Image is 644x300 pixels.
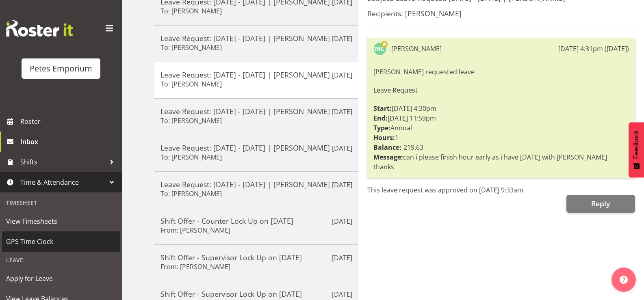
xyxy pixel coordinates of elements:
[160,43,222,52] h6: To: [PERSON_NAME]
[160,34,352,43] h5: Leave Request: [DATE] - [DATE] | [PERSON_NAME]
[332,216,352,226] p: [DATE]
[373,143,401,152] strong: Balance:
[332,107,352,117] p: [DATE]
[20,156,106,168] span: Shifts
[20,115,118,127] span: Roster
[160,226,230,234] h6: From: [PERSON_NAME]
[373,42,386,55] img: melissa-cowen2635.jpg
[20,136,118,148] span: Inbox
[332,70,352,80] p: [DATE]
[591,199,610,208] span: Reply
[373,104,392,113] strong: Start:
[2,268,120,289] a: Apply for Leave
[160,216,352,225] h5: Shift Offer - Counter Lock Up on [DATE]
[373,86,629,94] h6: Leave Request
[2,231,120,252] a: GPS Time Clock
[6,272,116,285] span: Apply for Leave
[629,122,644,177] button: Feedback - Show survey
[332,143,352,153] p: [DATE]
[373,123,390,132] strong: Type:
[2,252,120,268] div: Leave
[332,253,352,263] p: [DATE]
[160,7,222,15] h6: To: [PERSON_NAME]
[558,44,629,54] div: [DATE] 4:31pm ([DATE])
[20,176,106,188] span: Time & Attendance
[2,211,120,231] a: View Timesheets
[633,130,640,159] span: Feedback
[373,65,629,174] div: [PERSON_NAME] requested leave [DATE] 4:30pm [DATE] 11:59pm Annual 1 -219.63 can i please finish h...
[566,195,635,213] button: Reply
[373,153,403,162] strong: Message:
[620,276,628,284] img: help-xxl-2.png
[160,143,352,152] h5: Leave Request: [DATE] - [DATE] | [PERSON_NAME]
[6,235,116,248] span: GPS Time Clock
[373,114,388,123] strong: End:
[30,63,92,75] div: Petes Emporium
[160,289,352,298] h5: Shift Offer - Supervisor Lock Up on [DATE]
[6,20,73,37] img: Rosterit website logo
[332,180,352,190] p: [DATE]
[367,9,635,18] h5: Recipients: [PERSON_NAME]
[160,190,222,198] h6: To: [PERSON_NAME]
[160,253,352,262] h5: Shift Offer - Supervisor Lock Up on [DATE]
[367,186,523,194] span: This leave request was approved on [DATE] 9:33am
[160,70,352,79] h5: Leave Request: [DATE] - [DATE] | [PERSON_NAME]
[160,117,222,125] h6: To: [PERSON_NAME]
[332,289,352,299] p: [DATE]
[160,263,230,271] h6: From: [PERSON_NAME]
[2,194,120,211] div: Timesheet
[6,215,116,227] span: View Timesheets
[373,133,395,142] strong: Hours:
[160,153,222,161] h6: To: [PERSON_NAME]
[332,34,352,43] p: [DATE]
[160,107,352,116] h5: Leave Request: [DATE] - [DATE] | [PERSON_NAME]
[160,180,352,189] h5: Leave Request: [DATE] - [DATE] | [PERSON_NAME]
[160,80,222,88] h6: To: [PERSON_NAME]
[391,44,442,54] div: [PERSON_NAME]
